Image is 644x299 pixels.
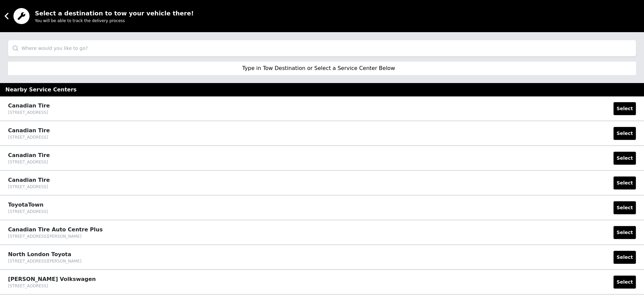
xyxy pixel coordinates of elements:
button: Select [613,201,636,214]
div: [STREET_ADDRESS] [8,209,48,214]
div: Canadian Tire [8,102,50,110]
button: Select [613,276,636,289]
div: [STREET_ADDRESS] [8,135,50,140]
div: [STREET_ADDRESS] [8,184,50,190]
p: Type in Tow Destination or Select a Service Center Below [242,64,395,72]
div: [STREET_ADDRESS] [8,110,50,115]
div: [STREET_ADDRESS][PERSON_NAME] [8,234,103,239]
button: Select [613,251,636,264]
div: Canadian Tire Auto Centre Plus [8,226,103,234]
div: ToyotaTown [8,201,48,209]
div: [PERSON_NAME] Volkswagen [8,275,96,283]
div: Canadian Tire [8,176,50,184]
div: North London Toyota [8,250,82,258]
button: Select [613,102,636,115]
button: Select [613,176,636,190]
div: Canadian Tire [8,127,50,135]
div: [STREET_ADDRESS] [8,159,50,165]
button: Select [613,127,636,140]
div: [STREET_ADDRESS][PERSON_NAME] [8,258,82,264]
input: Where would you like to go? [8,40,636,56]
button: Select [613,226,636,239]
button: Select [613,152,636,165]
div: Canadian Tire [8,151,50,159]
div: [STREET_ADDRESS] [8,283,96,289]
